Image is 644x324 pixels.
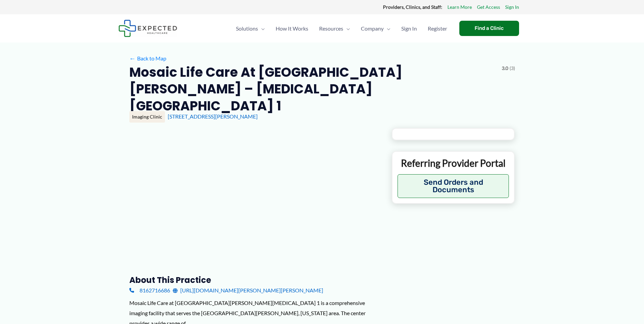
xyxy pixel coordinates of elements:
[447,3,472,12] a: Learn More
[236,17,258,40] span: Solutions
[231,17,453,40] nav: Primary Site Navigation
[428,17,447,40] span: Register
[129,64,496,114] h2: Mosaic Life Care at [GEOGRAPHIC_DATA][PERSON_NAME] – [MEDICAL_DATA][GEOGRAPHIC_DATA] 1
[231,17,270,40] a: SolutionsMenu Toggle
[422,17,453,40] a: Register
[319,17,343,40] span: Resources
[343,17,350,40] span: Menu Toggle
[118,20,177,37] img: Expected Healthcare Logo - side, dark font, small
[270,17,314,40] a: How It Works
[129,285,170,295] a: 8162716686
[398,174,509,198] button: Send Orders and Documents
[383,4,442,10] strong: Providers, Clinics, and Staff:
[129,53,166,64] a: ←Back to Map
[361,17,384,40] span: Company
[129,275,381,285] h3: About this practice
[314,17,355,40] a: ResourcesMenu Toggle
[505,3,519,12] a: Sign In
[276,17,308,40] span: How It Works
[398,157,509,169] p: Referring Provider Portal
[129,55,136,61] span: ←
[129,111,165,123] div: Imaging Clinic
[173,285,323,295] a: [URL][DOMAIN_NAME][PERSON_NAME][PERSON_NAME]
[168,113,258,120] a: [STREET_ADDRESS][PERSON_NAME]
[396,17,422,40] a: Sign In
[258,17,265,40] span: Menu Toggle
[459,21,519,36] a: Find a Clinic
[502,64,508,73] span: 3.0
[355,17,396,40] a: CompanyMenu Toggle
[510,64,515,73] span: (3)
[384,17,390,40] span: Menu Toggle
[477,3,500,12] a: Get Access
[401,17,417,40] span: Sign In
